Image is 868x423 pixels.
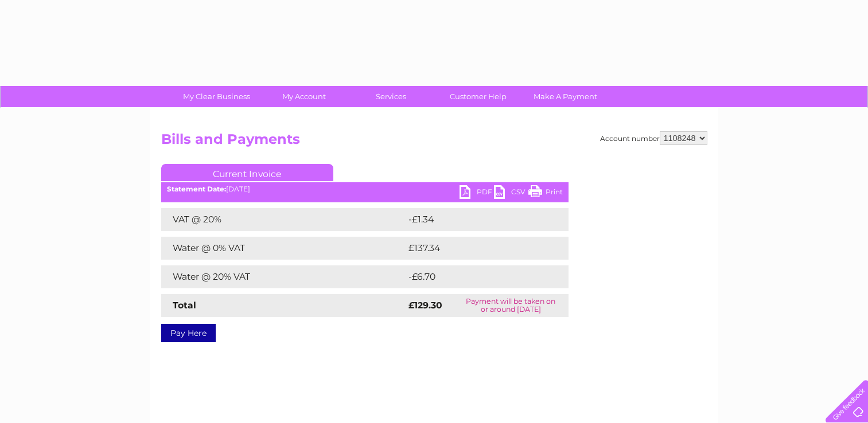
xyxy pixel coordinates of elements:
td: -£1.34 [406,208,543,231]
strong: Total [173,300,196,311]
a: Current Invoice [161,164,333,181]
a: My Account [256,86,351,107]
a: PDF [460,185,494,202]
td: -£6.70 [406,265,544,288]
td: £137.34 [406,237,547,260]
a: Make A Payment [518,86,613,107]
td: Water @ 0% VAT [161,237,406,260]
td: Payment will be taken on or around [DATE] [453,294,569,317]
a: Pay Here [161,324,216,342]
a: My Clear Business [169,86,264,107]
strong: £129.30 [408,300,442,311]
a: Services [344,86,438,107]
b: Statement Date: [167,185,226,193]
a: Customer Help [431,86,526,107]
h2: Bills and Payments [161,131,707,153]
a: CSV [494,185,528,202]
div: Account number [600,131,707,145]
td: VAT @ 20% [161,208,406,231]
td: Water @ 20% VAT [161,265,406,288]
div: [DATE] [161,185,569,193]
a: Print [528,185,563,202]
